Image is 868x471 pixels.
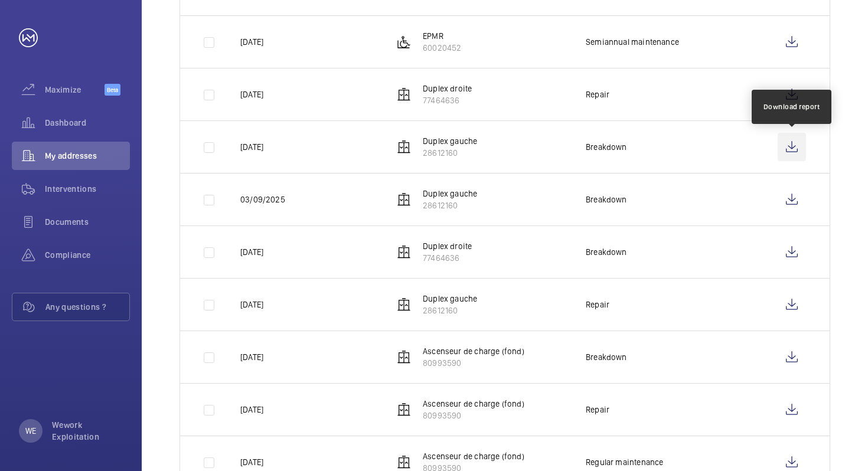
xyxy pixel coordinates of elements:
p: Breakdown [586,246,627,258]
p: [DATE] [240,456,263,468]
img: elevator.svg [397,350,411,364]
p: 28612160 [423,147,477,159]
img: elevator.svg [397,87,411,102]
p: Duplex droite [423,83,472,94]
div: Download report [763,102,820,112]
p: Duplex droite [423,240,472,252]
p: Repair [586,404,609,416]
p: WE [25,425,36,437]
p: Semiannual maintenance [586,36,679,48]
p: Duplex gauche [423,293,477,305]
p: Duplex gauche [423,188,477,199]
p: 80993590 [423,357,524,369]
p: Repair [586,89,609,100]
span: Dashboard [45,117,130,129]
p: Breakdown [586,351,627,363]
p: [DATE] [240,36,263,48]
p: Ascenseur de charge (fond) [423,398,524,410]
p: 80993590 [423,410,524,421]
p: 60020452 [423,42,461,54]
span: Any questions ? [45,301,129,313]
img: elevator.svg [397,245,411,259]
p: 28612160 [423,199,477,211]
p: Ascenseur de charge (fond) [423,450,524,462]
span: My addresses [45,150,130,162]
p: Repair [586,299,609,310]
p: EPMR [423,30,461,42]
p: 28612160 [423,305,477,316]
img: elevator.svg [397,403,411,417]
img: elevator.svg [397,140,411,154]
p: Regular maintenance [586,456,663,468]
p: 77464636 [423,94,472,106]
span: Documents [45,216,130,228]
p: [DATE] [240,299,263,310]
p: [DATE] [240,89,263,100]
p: [DATE] [240,246,263,258]
img: elevator.svg [397,297,411,312]
p: [DATE] [240,141,263,153]
p: Ascenseur de charge (fond) [423,345,524,357]
p: 77464636 [423,252,472,264]
p: Wework Exploitation [52,419,123,443]
p: [DATE] [240,351,263,363]
img: elevator.svg [397,192,411,207]
p: Breakdown [586,141,627,153]
span: Maximize [45,84,105,96]
img: platform_lift.svg [397,35,411,49]
span: Compliance [45,249,130,261]
p: [DATE] [240,404,263,416]
p: 03/09/2025 [240,194,285,205]
span: Beta [105,84,120,96]
p: Breakdown [586,194,627,205]
img: elevator.svg [397,455,411,469]
span: Interventions [45,183,130,195]
p: Duplex gauche [423,135,477,147]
